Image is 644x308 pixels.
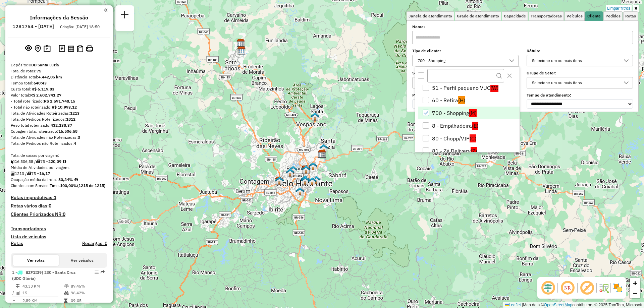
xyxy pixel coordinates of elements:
[415,6,520,183] ul: Option List
[95,270,99,274] em: Opções
[32,86,54,91] strong: R$ 6.119,83
[504,70,515,81] button: Close
[527,70,633,76] label: Grupo de Setor:
[275,176,284,185] img: Mult Contagem
[118,8,131,23] a: Nova sessão e pesquisa
[530,77,620,88] div: Selecione um ou mais itens
[60,183,77,188] strong: 100,00%
[49,203,51,209] strong: 0
[11,152,107,159] div: Total de caixas por viagem:
[319,144,328,152] img: Cross Santa Luzia
[418,144,520,157] li: 81 - Zé Delivery
[11,104,107,110] div: - Total não roteirizado:
[70,297,104,304] td: 09:05
[11,183,60,188] span: Clientes com Service Time:
[12,290,15,296] td: /
[78,135,80,140] strong: 3
[531,14,562,18] span: Transportadoras
[237,46,246,55] img: CDD Sete Lagoas
[36,160,40,164] i: Total de rotas
[606,5,632,12] a: Limpar filtros
[625,14,636,18] span: Rotas
[74,141,76,146] strong: 4
[301,175,310,184] img: Transit Point - 1
[11,177,57,182] span: Ocupação média da frota:
[29,62,59,67] strong: CDD Santa Luzia
[70,290,104,296] td: 96,42%
[412,92,519,98] label: Período Compra:
[236,39,245,48] img: CDD Nova Minas
[66,117,75,122] strong: 1812
[54,194,56,200] strong: 1
[527,92,633,98] label: Tempo de atendimento:
[77,183,105,188] strong: (1215 de 1215)
[472,122,478,130] span: (E)
[16,284,20,288] i: Distância Total
[70,283,104,290] td: 89,45%
[48,159,61,164] strong: 220,09
[505,303,521,307] a: Leaflet
[74,178,78,182] em: Média calculada utilizando a maior ocupação (%Peso ou %Cubagem) de cada rota da sessão. Rotas cro...
[302,165,311,173] img: Simulação- STA
[11,80,107,86] div: Tempo total:
[527,48,633,54] label: Rótulo:
[16,291,20,295] i: Total de Atividades
[11,110,107,116] div: Total de Atividades Roteirizadas:
[418,94,520,107] li: 60 - Retira
[579,280,595,296] span: Exibir rótulo
[504,14,526,18] span: Capacidade
[39,171,50,176] strong: 16,17
[544,303,573,307] a: OpenStreetMap
[522,303,523,307] span: |
[58,129,77,134] strong: 16.506,58
[63,160,66,164] i: Meta Caixas/viagem: 196,56 Diferença: 23,53
[57,44,66,54] button: Logs desbloquear sessão
[490,84,498,92] span: (W)
[57,24,102,30] div: Criação: [DATE] 18:50
[471,147,477,155] span: (Z)
[11,160,15,164] i: Cubagem total roteirizado
[296,187,304,196] img: 212 UDC WCL Estoril
[11,203,107,209] h4: Rotas vários dias:
[11,140,107,146] div: Total de Pedidos não Roteirizados:
[415,55,505,66] div: 700 - Shopping
[587,14,601,18] span: Cliente
[64,291,69,295] i: % de utilização da cubagem
[11,241,23,246] a: Rotas
[22,290,64,296] td: 15
[101,270,105,274] em: Rota exportada
[11,172,15,176] i: Total de Atividades
[30,14,88,21] h4: Informações da Sessão
[12,270,75,281] span: 1 -
[630,278,640,288] a: Zoom in
[289,166,298,174] img: Warecloud Parque Pedro ll
[11,165,107,171] div: Média de Atividades por viagem:
[11,116,107,122] div: Total de Pedidos Roteirizados:
[286,168,294,177] img: 208 UDC Full Gloria
[418,119,520,132] li: 8 - Empilhadeira
[630,288,640,298] a: Zoom out
[58,177,73,182] strong: 80,34%
[42,44,52,54] button: Painel de Sugestão
[633,5,639,12] a: Ocultar filtros
[470,134,476,142] span: (C)
[34,80,47,85] strong: 640:43
[633,279,637,287] span: +
[70,111,79,116] strong: 1213
[503,302,644,308] div: Map data © contributors,© 2025 TomTom, Microsoft
[25,270,42,275] span: BZF1I39
[11,171,107,177] div: 1213 / 75 =
[457,14,499,18] span: Grade de atendimento
[11,226,107,232] h4: Transportadoras
[11,195,107,200] h4: Rotas improdutivas:
[311,112,319,121] img: PA Lagoa Santa
[11,128,107,134] div: Cubagem total roteirizado:
[633,289,637,297] span: −
[469,109,477,117] span: (M)
[82,241,107,246] h4: Recargas: 0
[11,98,107,104] div: - Total roteirizado:
[418,72,424,79] div: All items unselected
[418,81,520,94] li: 51 - Perfil pequeno VUC
[530,55,620,66] div: Selecione um ou mais itens
[33,44,42,54] button: Centralizar mapa no depósito ou ponto de apoio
